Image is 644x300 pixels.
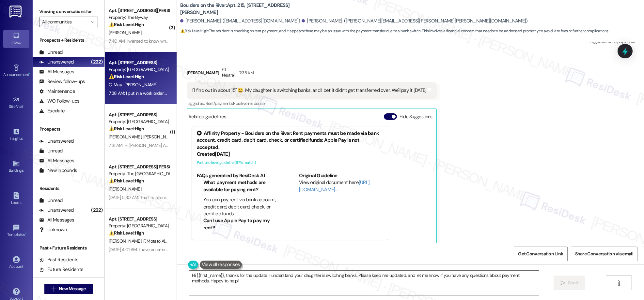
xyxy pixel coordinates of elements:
a: Insights • [3,126,29,144]
li: What payment methods are available for paying rent? [203,179,281,193]
strong: ⚠️ Risk Level: High [109,230,144,236]
div: I'll find out in about 15" 😀. My daughter is switching banks, and I bet it didn’t get transferred... [192,87,427,94]
div: Property: The [GEOGRAPHIC_DATA] [109,170,169,177]
span: New Message [59,285,86,292]
b: Original Guideline [299,172,338,179]
div: [DATE] 5:30 AM: The fire alarm still goes off throughout the night [109,194,229,200]
div: Apt. [STREET_ADDRESS] [109,111,169,118]
div: Maintenance [39,88,75,95]
a: Account [3,254,29,272]
label: Viewing conversations for [39,7,98,17]
div: Apt. [STREET_ADDRESS] [109,216,169,222]
i:  [616,280,621,286]
div: Property: [GEOGRAPHIC_DATA] [109,222,169,229]
span: • [29,71,30,76]
div: Escalate [39,107,65,114]
span: Get Conversation Link [518,250,563,257]
button: Share Conversation via email [571,247,637,261]
div: Review follow-ups [39,78,85,85]
li: You can pay rent via bank account, credit card, debit card, check, or certified funds. [203,196,281,217]
div: [PERSON_NAME]. ([EMAIL_ADDRESS][DOMAIN_NAME]) [180,18,300,24]
div: Past + Future Residents [33,245,104,251]
div: 7:31 AM: Hi [PERSON_NAME] Any updates on when my stove is being fixed ? is been over two weeks si... [109,142,452,148]
span: [PERSON_NAME] [143,134,176,140]
a: Site Visit • [3,94,29,112]
div: [PERSON_NAME]. ([PERSON_NAME][EMAIL_ADDRESS][PERSON_NAME][PERSON_NAME][DOMAIN_NAME]) [302,18,527,24]
div: Property: [GEOGRAPHIC_DATA] [109,118,169,125]
div: Unread [39,49,63,56]
div: Unread [39,197,63,204]
div: All Messages [39,217,74,223]
div: All Messages [39,68,74,75]
div: (222) [89,205,104,215]
span: C. May-[PERSON_NAME] [109,82,157,88]
span: • [24,103,24,108]
div: All Messages [39,157,74,164]
div: [DATE] 4:01 AM: I have an emergency, and I probably have to move, is there any problem if I move? [109,247,294,252]
div: Prospects + Residents [33,37,104,44]
div: Apt. [STREET_ADDRESS][PERSON_NAME] [109,7,169,14]
a: Buildings [3,158,29,176]
strong: ⚠️ Risk Level: High [109,74,144,79]
span: [PERSON_NAME] [109,186,141,192]
a: Templates • [3,222,29,240]
li: Can I use Apple Pay to pay my rent? [203,217,281,231]
textarea: Hi {{first_name}}, thanks for the update! I understand your daughter is switching banks. Please k... [189,271,539,295]
div: 7:38 AM: I put in a work order at the same time that my last work order was put in. And yes it is... [109,90,307,96]
i:  [91,19,94,24]
a: [URL][DOMAIN_NAME]… [299,179,369,193]
div: Past Residents [39,256,79,263]
div: Affinity Property - Boulders on the River: Rent payments must be made via bank account, credit ca... [197,130,383,151]
span: [PERSON_NAME] [109,238,143,244]
div: Property: [GEOGRAPHIC_DATA] [109,66,169,73]
span: Positive response [233,101,264,106]
strong: ⚠️ Risk Level: High [109,126,144,132]
button: Send [554,276,585,290]
a: Leads [3,190,29,208]
div: [PERSON_NAME] [187,66,437,82]
div: Portfolio level guideline ( 67 % match) [197,159,383,166]
strong: ⚠️ Risk Level: High [109,178,144,184]
img: ResiDesk Logo [9,6,23,18]
div: Unanswered [39,138,74,145]
b: FAQs generated by ResiDesk AI [197,172,265,179]
b: Boulders on the River: Apt. 215, [STREET_ADDRESS][PERSON_NAME] [180,2,311,16]
div: Apt. [STREET_ADDRESS] [109,59,169,66]
div: Prospects [33,126,104,133]
div: Neutral [221,66,236,80]
span: [PERSON_NAME] [109,30,141,36]
span: F. Motato Alviarez [143,238,177,244]
div: Unanswered [39,59,74,65]
div: Related guidelines [189,113,227,123]
span: Send [568,279,578,286]
div: Unread [39,148,63,154]
div: Created [DATE] [197,151,383,158]
div: Apt. [STREET_ADDRESS][PERSON_NAME] [109,164,169,170]
span: Rent/payments , [206,101,233,106]
a: Inbox [3,30,29,48]
label: Hide Suggestions [400,113,432,120]
div: WO Follow-ups [39,98,79,105]
div: Unknown [39,226,67,233]
div: New Inbounds [39,167,77,174]
span: Share Conversation via email [575,250,633,257]
div: 7:40 AM: I wanted to know what protocol is for that scenario [109,38,223,44]
div: Unanswered [39,207,74,214]
div: (222) [89,57,104,67]
strong: ⚠️ Risk Level: High [180,28,208,34]
div: Residents [33,185,104,192]
button: Get Conversation Link [514,247,567,261]
span: [PERSON_NAME] [109,134,143,140]
span: • [23,135,24,140]
input: All communities [42,17,87,27]
i:  [560,280,565,286]
div: Future Residents [39,266,83,273]
span: • [25,231,26,236]
div: Property: The Byway [109,14,169,21]
i:  [51,286,56,292]
div: View original document here [299,179,383,193]
span: : The resident is checking on rent payment, and it appears there may be an issue with the payment... [180,28,609,35]
div: 7:35 AM [238,69,254,76]
div: Tagged as: [187,99,437,108]
button: New Message [44,284,93,294]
